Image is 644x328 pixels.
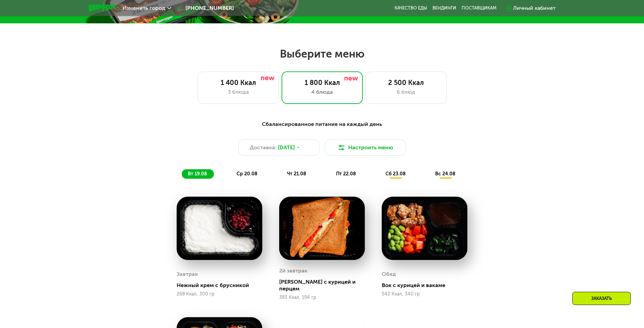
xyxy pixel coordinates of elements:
[432,5,456,11] a: Вендинги
[325,139,406,156] button: Настроить меню
[205,88,272,96] div: 3 блюда
[177,291,262,297] div: 268 Ккал, 300 гр
[289,88,356,96] div: 4 блюда
[177,282,268,289] div: Нежный крем с брусникой
[123,5,165,11] span: Изменить город
[336,171,356,177] span: пт 22.08
[385,171,406,177] span: сб 23.08
[177,269,198,279] div: Завтрак
[382,282,473,289] div: Вок с курицей и вакаме
[175,4,234,12] a: [PHONE_NUMBER]
[22,47,622,61] h2: Выберите меню
[435,171,456,177] span: вс 24.08
[279,279,370,292] div: [PERSON_NAME] с курицей и перцем
[279,266,308,276] div: 2й завтрак
[382,291,467,297] div: 542 Ккал, 340 гр
[462,5,496,11] div: поставщикам
[373,79,440,87] div: 2 500 Ккал
[188,171,207,177] span: вт 19.08
[395,5,427,11] a: Качество еды
[373,88,440,96] div: 6 блюд
[513,4,556,12] div: Личный кабинет
[382,269,396,279] div: Обед
[287,171,306,177] span: чт 21.08
[205,79,272,87] div: 1 400 Ккал
[278,144,295,152] span: [DATE]
[572,292,631,305] div: Заказать
[250,144,276,152] span: Доставка:
[279,295,365,300] div: 383 Ккал, 194 гр
[237,171,258,177] span: ср 20.08
[289,79,356,87] div: 1 800 Ккал
[122,120,523,129] div: Сбалансированное питание на каждый день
